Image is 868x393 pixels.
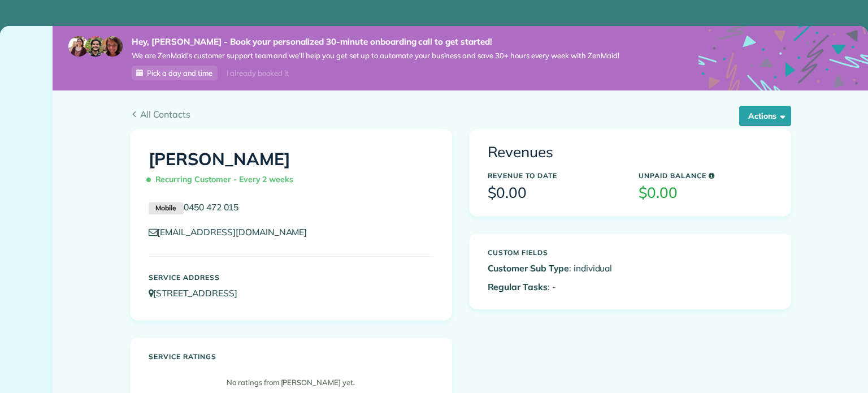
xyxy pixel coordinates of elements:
[488,280,622,293] p: : -
[488,185,622,201] h3: $0.00
[149,170,298,189] span: Recurring Customer - Every 2 weeks
[149,202,184,215] small: Mobile
[149,274,433,281] h5: Service Address
[132,51,619,61] span: We are ZenMaid’s customer support team and we’ll help you get set up to automate your business an...
[739,106,791,126] button: Actions
[488,249,622,256] h5: Custom Fields
[132,66,218,80] a: Pick a day and time
[149,287,248,299] a: [STREET_ADDRESS]
[85,36,106,57] img: jorge-587dff0eeaa6aab1f244e6dc62b8924c3b6ad411094392a53c71c6c4a576187d.jpg
[68,36,89,57] img: maria-72a9807cf96188c08ef61303f053569d2e2a8a1cde33d635c8a3ac13582a053d.jpg
[149,226,318,237] a: [EMAIL_ADDRESS][DOMAIN_NAME]
[140,107,791,121] span: All Contacts
[488,144,772,161] h3: Revenues
[488,262,622,275] p: : individual
[488,262,569,274] b: Customer Sub Type
[488,172,622,179] h5: Revenue to Date
[130,107,791,121] a: All Contacts
[220,66,295,80] div: I already booked it
[132,36,619,47] strong: Hey, [PERSON_NAME] - Book your personalized 30-minute onboarding call to get started!
[149,150,433,189] h1: [PERSON_NAME]
[149,353,433,360] h5: Service ratings
[149,201,239,213] a: Mobile0450 472 015
[639,172,772,179] h5: Unpaid Balance
[488,281,548,292] b: Regular Tasks
[639,185,772,201] h3: $0.00
[102,36,123,57] img: michelle-19f622bdf1676172e81f8f8fba1fb50e276960ebfe0243fe18214015130c80e4.jpg
[147,68,212,77] span: Pick a day and time
[154,377,428,388] p: No ratings from [PERSON_NAME] yet.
